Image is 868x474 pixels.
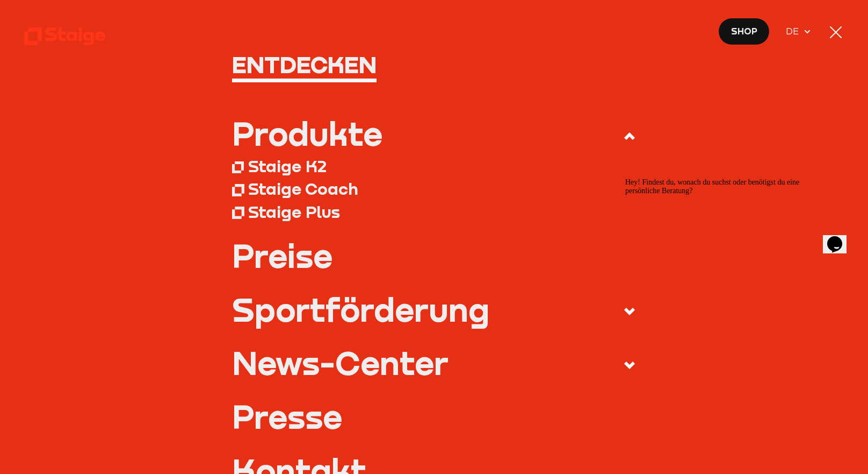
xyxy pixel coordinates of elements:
span: DE [786,24,803,38]
a: Shop [718,18,770,45]
a: Preise [232,239,636,272]
div: Hey! Findest du, wonach du suchst oder benötigst du eine persönliche Beratung? [4,4,198,22]
div: Produkte [232,117,382,150]
a: Staige Coach [232,178,636,200]
a: Staige K2 [232,155,636,178]
div: Staige Coach [248,179,358,199]
div: Staige K2 [248,156,327,176]
div: Staige Plus [248,202,340,222]
div: News-Center [232,346,449,379]
span: Shop [731,24,757,38]
div: Sportförderung [232,293,489,326]
span: Hey! Findest du, wonach du suchst oder benötigst du eine persönliche Beratung? [4,4,178,21]
iframe: chat widget [621,174,814,301]
a: Presse [232,400,636,433]
a: Staige Plus [232,200,636,223]
iframe: chat widget [823,221,857,253]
